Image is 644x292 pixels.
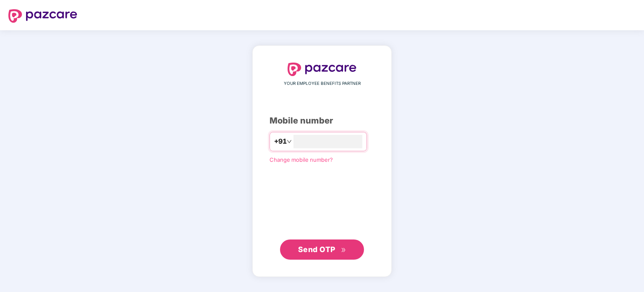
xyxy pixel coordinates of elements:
[284,80,361,87] span: YOUR EMPLOYEE BENEFITS PARTNER
[341,247,346,253] span: double-right
[270,114,374,127] div: Mobile number
[8,9,77,23] img: logo
[288,63,356,76] img: logo
[274,136,287,147] span: +91
[287,139,292,144] span: down
[270,156,333,163] a: Change mobile number?
[298,245,335,254] span: Send OTP
[280,239,364,260] button: Send OTPdouble-right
